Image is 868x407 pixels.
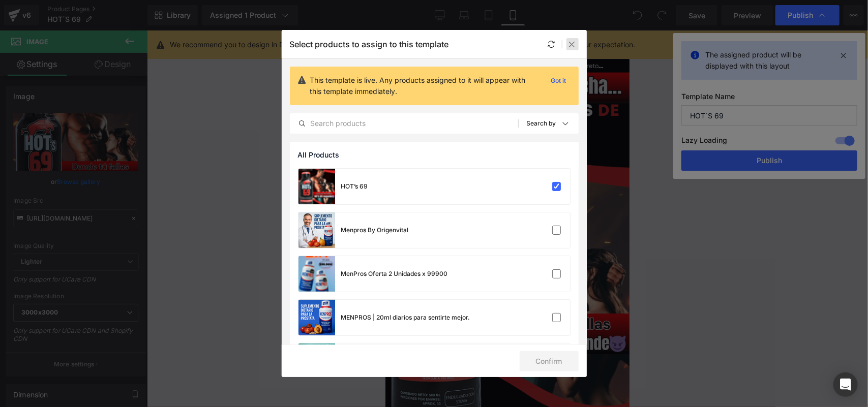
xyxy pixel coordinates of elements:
a: product-img [298,169,335,204]
p: Got it [547,75,571,87]
div: HOT’s 69 [341,182,368,191]
div: MenPros Oferta 2 Unidades x 99900 [341,269,448,278]
span: Envío GRATIS hoy | Pago al recibir 💳 | Registro INVIMA verificado ✅ [27,6,256,22]
p: This template is live. Any products assigned to it will appear with this template immediately. [310,75,539,97]
button: Confirm [520,351,579,371]
div: MENPROS | 20ml diarios para sentirte mejor. [341,313,470,322]
p: Select products to assign to this template [290,39,449,49]
input: Search products [290,117,518,130]
p: Search by [527,120,556,127]
a: product-img [298,212,335,248]
a: product-img [298,300,335,335]
li: 1 of 1 [27,6,256,22]
div: Open Intercom Messenger [833,372,858,397]
a: product-img [298,343,335,379]
div: Menpros By Origenvital [341,226,409,235]
span: All Products [298,151,340,159]
a: product-img [298,256,335,292]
